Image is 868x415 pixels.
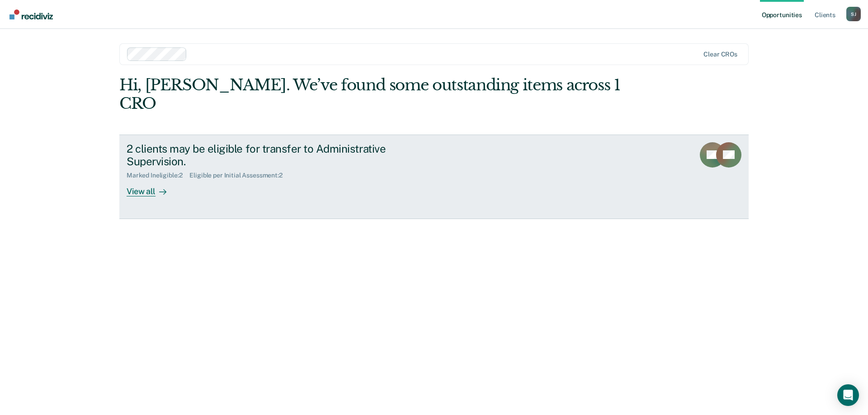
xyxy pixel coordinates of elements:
img: Recidiviz [9,9,53,19]
div: Eligible per Initial Assessment : 2 [189,172,289,179]
div: Marked Ineligible : 2 [127,172,189,179]
div: 2 clients may be eligible for transfer to Administrative Supervision. [127,142,444,168]
div: Clear CROs [703,51,737,58]
div: S J [846,7,861,21]
a: 2 clients may be eligible for transfer to Administrative Supervision.Marked Ineligible:2Eligible ... [119,135,749,219]
div: Hi, [PERSON_NAME]. We’ve found some outstanding items across 1 CRO [119,76,623,113]
div: View all [127,179,177,197]
button: Profile dropdown button [846,7,861,21]
div: Open Intercom Messenger [837,384,859,406]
